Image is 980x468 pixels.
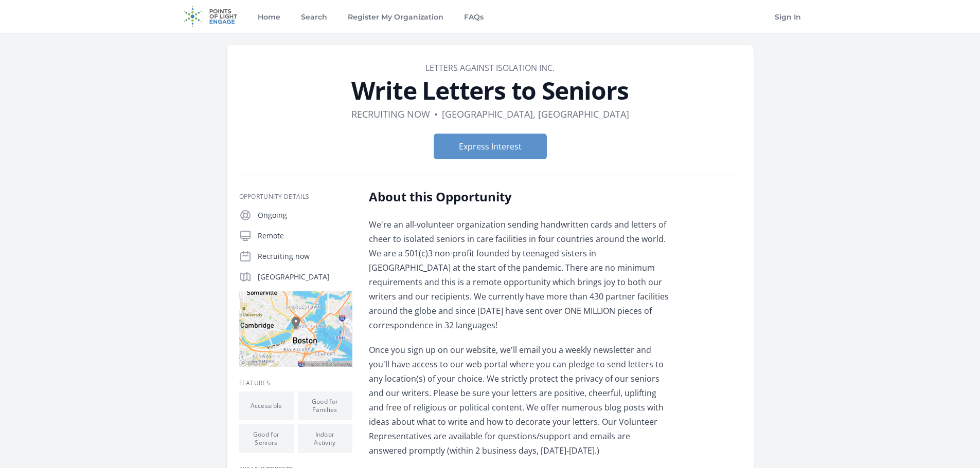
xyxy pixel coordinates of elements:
dd: [GEOGRAPHIC_DATA], [GEOGRAPHIC_DATA] [442,107,629,121]
h3: Features [239,379,352,387]
img: Map [239,291,352,367]
div: • [434,107,438,121]
li: Accessible [239,391,294,420]
p: We're an all-volunteer organization sending handwritten cards and letters of cheer to isolated se... [369,217,670,332]
dd: Recruiting now [351,107,430,121]
button: Express Interest [434,134,547,159]
p: [GEOGRAPHIC_DATA] [258,272,352,282]
li: Indoor Activity [298,424,352,453]
li: Good for Families [298,391,352,420]
a: Letters Against Isolation Inc. [425,62,555,73]
p: Recruiting now [258,251,352,261]
h2: About this Opportunity [369,189,670,205]
li: Good for Seniors [239,424,294,453]
h3: Opportunity Details [239,193,352,201]
p: Ongoing [258,210,352,220]
p: Remote [258,231,352,241]
h1: Write Letters to Seniors [239,78,741,103]
p: Once you sign up on our website, we'll email you a weekly newsletter and you'll have access to ou... [369,343,670,458]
